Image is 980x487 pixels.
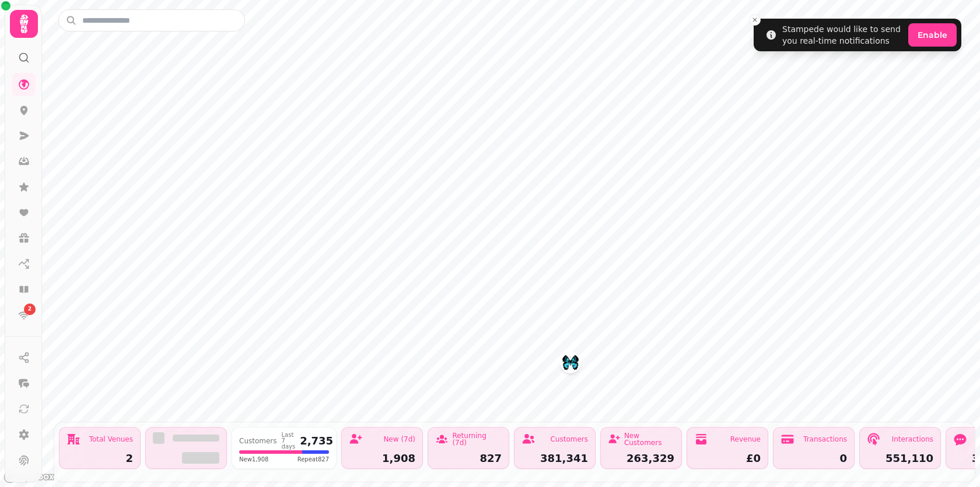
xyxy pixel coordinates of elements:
[300,436,333,446] div: 2,735
[282,432,296,450] div: Last 7 days
[239,437,277,444] div: Customers
[749,14,761,26] button: Close toast
[730,436,761,443] div: Revenue
[561,354,580,372] button: World's End
[782,23,904,47] div: Stampede would like to send you real-time notifications
[28,305,32,313] span: 2
[694,453,761,464] div: £0
[349,453,415,464] div: 1,908
[12,304,36,327] a: 2
[608,453,674,464] div: 263,329
[383,436,415,443] div: New (7d)
[803,436,847,443] div: Transactions
[867,453,933,464] div: 551,110
[561,354,580,376] div: Map marker
[66,453,133,464] div: 2
[89,436,133,443] div: Total Venues
[3,470,55,484] a: Mapbox logo
[297,455,329,464] span: Repeat 827
[550,436,588,443] div: Customers
[452,432,502,446] div: Returning (7d)
[435,453,502,464] div: 827
[780,453,847,464] div: 0
[624,432,674,446] div: New Customers
[908,23,957,47] button: Enable
[521,453,588,464] div: 381,341
[239,455,268,464] span: New 1,908
[892,436,933,443] div: Interactions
